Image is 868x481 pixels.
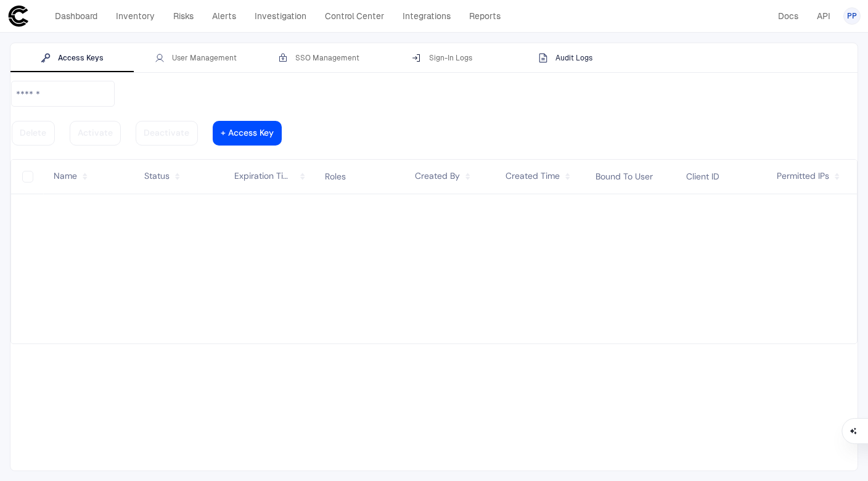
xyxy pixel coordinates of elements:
[41,53,104,63] div: Access Keys
[464,7,506,25] a: Reports
[397,7,456,25] a: Integrations
[110,7,160,25] a: Inventory
[207,7,242,25] a: Alerts
[412,53,472,63] div: Sign-In Logs
[278,53,359,63] div: SSO Management
[49,7,103,25] a: Dashboard
[155,53,237,63] div: User Management
[249,7,312,25] a: Investigation
[847,11,857,21] span: PP
[843,7,861,25] button: PP
[811,7,836,25] a: API
[772,7,804,25] a: Docs
[319,7,390,25] a: Control Center
[168,7,199,25] a: Risks
[538,53,592,63] div: Audit Logs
